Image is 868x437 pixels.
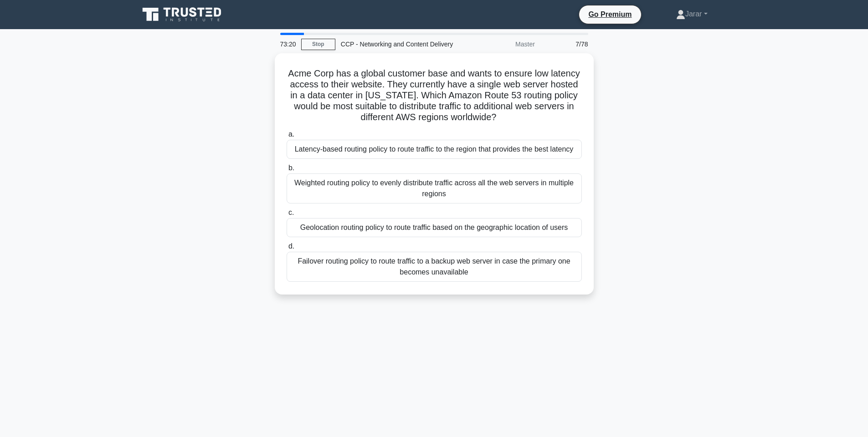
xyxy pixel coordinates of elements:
div: Master [461,35,540,53]
div: Latency-based routing policy to route traffic to the region that provides the best latency [287,140,582,159]
span: b. [288,164,294,172]
div: Weighted routing policy to evenly distribute traffic across all the web servers in multiple regions [287,173,582,203]
h5: Acme Corp has a global customer base and wants to ensure low latency access to their website. The... [286,68,583,123]
a: Go Premium [583,9,637,20]
div: 7/78 [540,35,594,53]
span: c. [288,208,294,216]
div: Failover routing policy to route traffic to a backup web server in case the primary one becomes u... [287,252,582,282]
span: d. [288,242,294,250]
span: a. [288,130,294,138]
div: Geolocation routing policy to route traffic based on the geographic location of users [287,218,582,237]
div: 73:20 [275,35,301,53]
div: CCP - Networking and Content Delivery [335,35,461,53]
a: Jarar [654,5,729,23]
a: Stop [301,39,335,50]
